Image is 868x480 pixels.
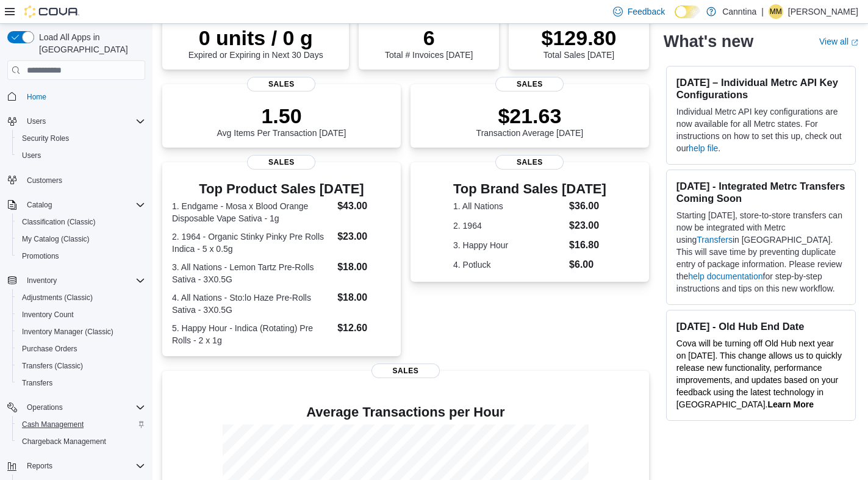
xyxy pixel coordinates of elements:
button: Inventory [2,272,150,289]
span: Chargeback Management [17,434,145,449]
span: Chargeback Management [22,437,106,446]
span: Sales [247,155,315,170]
button: Catalog [2,196,150,213]
button: Promotions [12,248,150,265]
span: Inventory Count [17,307,145,322]
span: Users [17,148,145,163]
a: Purchase Orders [17,342,82,356]
span: Sales [247,77,315,91]
a: Adjustments (Classic) [17,290,98,305]
span: Catalog [22,198,145,212]
span: Customers [22,173,145,188]
dd: $18.00 [337,260,391,274]
span: Purchase Orders [17,342,145,356]
p: | [761,4,764,19]
button: Operations [22,400,68,415]
button: Chargeback Management [12,433,150,450]
span: MM [770,4,782,19]
span: Reports [27,461,52,471]
span: Operations [27,403,63,412]
a: Users [17,148,46,163]
button: Inventory Count [12,306,150,323]
div: Total # Invoices [DATE] [385,26,473,60]
span: Promotions [17,249,145,263]
p: $21.63 [476,104,584,128]
dt: 4. All Nations - Sto:lo Haze Pre-Rolls Sativa - 3X0.5G [172,292,332,316]
button: Home [2,87,150,105]
span: Inventory [22,273,145,288]
span: Inventory Manager (Classic) [22,327,113,337]
span: Transfers (Classic) [22,361,83,371]
a: Home [22,90,51,104]
button: Operations [2,399,150,416]
span: Inventory Manager (Classic) [17,324,145,339]
span: Users [27,116,46,126]
span: My Catalog (Classic) [17,232,145,246]
span: Home [22,88,145,104]
dd: $23.00 [337,229,391,244]
a: help documentation [688,271,762,281]
button: My Catalog (Classic) [12,231,150,248]
p: $129.80 [542,26,617,50]
p: 6 [385,26,473,50]
span: Sales [495,155,564,170]
dd: $43.00 [337,199,391,213]
button: Inventory Manager (Classic) [12,323,150,340]
a: Transfers (Classic) [17,359,88,373]
span: Catalog [27,200,52,210]
dd: $12.60 [337,321,391,335]
dt: 3. All Nations - Lemon Tartz Pre-Rolls Sativa - 3X0.5G [172,261,332,285]
span: Load All Apps in [GEOGRAPHIC_DATA] [34,31,145,56]
p: [PERSON_NAME] [788,4,858,19]
input: Dark Mode [675,5,700,18]
dt: 4. Potluck [453,259,564,271]
h3: Top Brand Sales [DATE] [453,182,606,196]
span: Cash Management [17,417,145,432]
a: Cash Management [17,417,88,432]
a: Transfers [17,376,57,390]
a: Transfers [697,235,733,245]
div: Transaction Average [DATE] [476,104,584,138]
button: Security Roles [12,130,150,147]
p: Canntina [722,4,756,19]
button: Customers [2,171,150,189]
dd: $23.00 [569,218,606,233]
a: View allExternal link [819,37,858,46]
span: Inventory [27,276,57,285]
a: Inventory Manager (Classic) [17,324,118,339]
p: 0 units / 0 g [188,26,323,50]
button: Reports [2,457,150,475]
button: Classification (Classic) [12,213,150,231]
h3: [DATE] - Old Hub End Date [676,320,845,332]
span: Dark Mode [675,18,675,19]
a: My Catalog (Classic) [17,232,95,246]
span: Cova will be turning off Old Hub next year on [DATE]. This change allows us to quickly release ne... [676,339,842,409]
span: Sales [495,77,564,91]
dd: $6.00 [569,257,606,272]
h3: [DATE] - Integrated Metrc Transfers Coming Soon [676,180,845,204]
a: Customers [22,173,67,188]
button: Transfers (Classic) [12,357,150,374]
a: Classification (Classic) [17,215,101,229]
a: Inventory Count [17,307,79,322]
span: Classification (Classic) [17,215,145,229]
h3: Top Product Sales [DATE] [172,182,391,196]
span: Users [22,114,145,129]
span: Operations [22,400,145,415]
span: Classification (Classic) [22,217,96,227]
dt: 3. Happy Hour [453,239,564,251]
span: Security Roles [17,131,145,146]
button: Purchase Orders [12,340,150,357]
dt: 2. 1964 - Organic Stinky Pinky Pre Rolls Indica - 5 x 0.5g [172,231,332,255]
h4: Average Transactions per Hour [172,405,639,420]
dt: 2. 1964 [453,220,564,232]
p: 1.50 [217,104,346,128]
dd: $18.00 [337,290,391,305]
span: Promotions [22,251,59,261]
svg: External link [851,38,858,46]
dt: 1. Endgame - Mosa x Blood Orange Disposable Vape Sativa - 1g [172,200,332,224]
img: Cova [24,5,79,18]
button: Cash Management [12,416,150,433]
h3: [DATE] – Individual Metrc API Key Configurations [676,76,845,101]
dd: $36.00 [569,199,606,213]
